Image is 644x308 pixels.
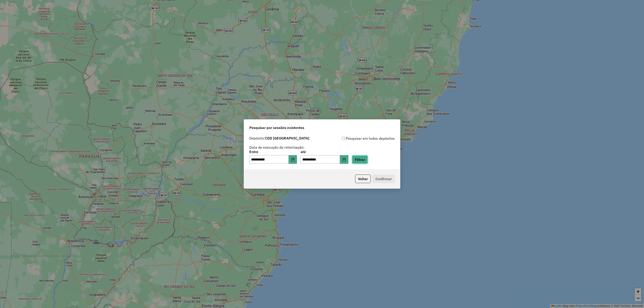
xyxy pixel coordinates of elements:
span: Pesquisar por sessões existentes [249,125,304,130]
button: Choose Date [289,155,297,164]
button: Choose Date [340,155,348,164]
label: Entre [249,149,297,154]
label: Data de execução da roteirização: [249,145,305,150]
button: Filtrar [352,155,368,164]
div: Pesquisar em todos depósitos [322,136,395,141]
label: até [301,149,348,154]
label: Depósito: [249,135,309,141]
strong: CDD [GEOGRAPHIC_DATA] [265,136,309,140]
button: Voltar [355,175,371,183]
